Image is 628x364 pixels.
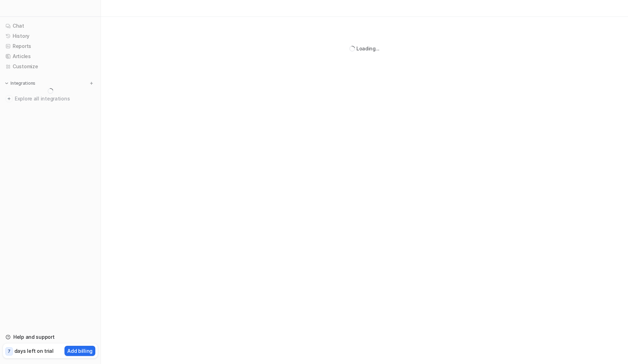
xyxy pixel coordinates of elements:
[11,80,35,86] p: Integrations
[14,347,54,355] p: days left on trial
[3,41,98,51] a: Reports
[3,80,37,87] button: Integrations
[3,51,98,61] a: Articles
[3,62,98,71] a: Customize
[89,81,94,86] img: menu_add.svg
[4,81,9,86] img: expand menu
[15,93,95,104] span: Explore all integrations
[3,21,98,31] a: Chat
[67,347,93,355] p: Add billing
[3,332,98,342] a: Help and support
[3,31,98,41] a: History
[6,95,13,102] img: explore all integrations
[356,45,380,52] div: Loading...
[3,94,98,104] a: Explore all integrations
[8,348,11,355] p: 7
[64,346,95,356] button: Add billing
